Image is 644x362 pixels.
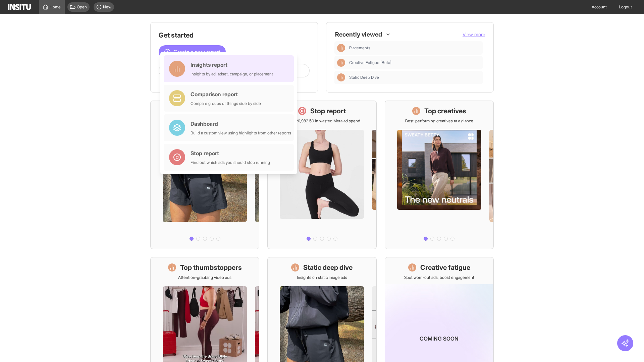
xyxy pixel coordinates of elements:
[103,4,111,10] span: New
[8,4,31,10] img: Logo
[463,31,485,38] button: View more
[303,263,353,272] h1: Static deep dive
[191,149,270,157] div: Stop report
[191,130,291,136] div: Build a custom view using highlights from other reports
[191,160,270,165] div: Find out which ads you should stop running
[463,32,485,37] span: View more
[349,75,480,80] span: Static Deep Dive
[191,90,261,98] div: Comparison report
[77,4,87,10] span: Open
[150,101,259,249] a: What's live nowSee all active ads instantly
[178,275,231,280] p: Attention-grabbing video ads
[405,118,473,124] p: Best-performing creatives at a glance
[191,120,291,128] div: Dashboard
[50,4,61,10] span: Home
[337,59,345,67] div: Insights
[349,45,370,51] span: Placements
[191,61,273,69] div: Insights report
[191,71,273,77] div: Insights by ad, adset, campaign, or placement
[267,101,376,249] a: Stop reportSave £20,982.50 in wasted Meta ad spend
[349,45,480,51] span: Placements
[283,118,360,124] p: Save £20,982.50 in wasted Meta ad spend
[424,106,466,116] h1: Top creatives
[297,275,347,280] p: Insights on static image ads
[191,101,261,106] div: Compare groups of things side by side
[337,73,345,81] div: Insights
[337,44,345,52] div: Insights
[349,60,391,65] span: Creative Fatigue [Beta]
[173,48,220,56] span: Create a new report
[385,101,494,249] a: Top creativesBest-performing creatives at a glance
[349,60,480,65] span: Creative Fatigue [Beta]
[349,75,379,80] span: Static Deep Dive
[180,263,242,272] h1: Top thumbstoppers
[310,106,346,116] h1: Stop report
[159,45,226,59] button: Create a new report
[159,31,310,40] h1: Get started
